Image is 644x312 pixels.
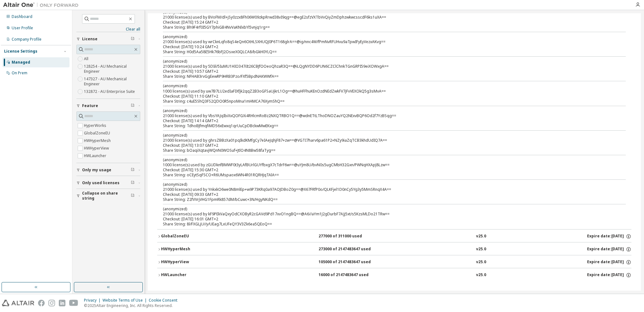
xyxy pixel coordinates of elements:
div: Company Profile [12,37,42,42]
img: instagram.svg [48,300,55,306]
div: Share String: bOaqiXqtavjWQnN0WOSuf+JtlO4N8Bw58faTyg== [163,148,611,153]
div: 105000 of 2147483647 used [319,259,375,265]
p: (anonymized) [163,133,611,138]
div: Share String: Z2fVVrjVHG1FpmRk857dM/bCuwc+3N/HgyNKdQ== [163,197,611,202]
div: 21000 license(s) used by YnkxkO6we0N8mlEp+w9P73KRq0a97AOJDBoZ0g==@X67FRfP0o/QLKFjel1D0nCy5Yg3y5Mm... [163,182,611,192]
div: v25.0 [476,247,486,252]
div: Share String: TdhoBJfmqfiMD56xEwxq1qrUuCpDBckwMwEKxg== [163,123,611,128]
div: On Prem [12,71,27,76]
div: Checkout: [DATE] 10:57 GMT+2 [163,69,611,74]
p: (anonymized) [163,108,611,113]
div: 1000 license(s) used by uw7B7LU2edIaFIXfjk2qqZ2B3oGFSaUjkrL1Og==@huHFFhuKEnOzdNEdZwkFV7jFvVEXOkQ5... [163,83,611,94]
div: Expire date: [DATE] [587,234,631,239]
span: Clear filter [131,103,135,108]
img: altair_logo.svg [2,300,34,306]
div: License Settings [4,49,37,54]
div: Expire date: [DATE] [587,259,631,265]
div: Share String: H0d5Aa58E5Hk76bFJ2OsxeX0QLCA8/bGkH0YLQ== [163,49,611,54]
div: v25.0 [476,272,486,278]
div: Checkout: [DATE] 16:01 GMT+2 [163,217,611,222]
div: Expire date: [DATE] [587,247,631,252]
label: HWHyperView [84,145,110,152]
div: Checkout: [DATE] 10:24 GMT+2 [163,44,611,49]
label: All [84,55,90,63]
span: Clear filter [131,193,135,198]
button: HWHyperView105000 of 2147483647 usedv25.0Expire date:[DATE] [157,255,631,269]
div: 21000 license(s) used by ghrsZBBzXa01pqIkdKMfgCy7eIAeJqhjF87+zw==@VGTI7harv6pa61P2+NZy9iaZqTCB3kh... [163,133,611,143]
span: Only used licenses [82,180,119,185]
div: GlobalZoneEU [161,234,218,239]
div: 21000 license(s) used by VbsYAJqIbiXxQOFGXi4RHlcmRoBz2NXQTRBO1Q==@wdnETtLThoDNOZauYQ2NExvBQP6Od2f... [163,108,611,118]
div: Cookie Consent [149,298,181,303]
button: HWHyperMesh273000 of 2147483647 usedv25.0Expire date:[DATE] [157,242,631,256]
button: Only used licenses [76,176,140,190]
label: 147327 - AU Mechanical Engineer [84,75,140,88]
div: Checkout: [DATE] 11:10 GMT+2 [163,94,611,99]
span: Clear filter [131,180,135,185]
span: Clear filter [131,37,135,42]
div: Checkout: [DATE] 09:33 GMT+2 [163,192,611,197]
div: Share String: oCEytSqFSCO+R6UMspaox6WN4R01RQRHJqTAlA== [163,173,611,178]
label: 128254 - AU Mechanical Engineer [84,63,140,75]
img: Altair One [3,2,82,8]
div: Share String: Bh9F4rf0I5GY7phiGB4NvVaKNlxbYl5vnjq1rg== [163,25,611,30]
button: GlobalZoneEU277000 of 311000 usedv25.0Expire date:[DATE] [157,230,631,243]
div: Share String: 8l/FXGLjU//y/UEag7LxUFeQY3V3Zk6ea5QEoQ== [163,222,611,227]
p: (anonymized) [163,206,611,212]
label: HWHyperMesh [84,137,112,145]
p: (anonymized) [163,157,611,162]
button: Only my usage [76,163,140,177]
span: Feature [82,103,98,108]
p: (anonymized) [163,83,611,88]
div: Privacy [84,298,103,303]
div: Checkout: [DATE] 14:14 GMT+2 [163,118,611,123]
div: 16000 of 2147483647 used [319,272,375,278]
div: v25.0 [476,234,486,239]
div: 273000 of 2147483647 used [319,247,375,252]
p: © 2025 Altair Engineering, Inc. All Rights Reserved. [84,303,181,308]
div: 277000 of 311000 used [319,234,375,239]
span: Collapse on share string [82,191,131,201]
button: License [76,32,140,46]
div: User Profile [12,26,33,31]
button: HWLauncher16000 of 2147483647 usedv25.0Expire date:[DATE] [157,268,631,282]
span: License [82,37,97,42]
img: youtube.svg [69,300,78,306]
img: facebook.svg [38,300,45,306]
p: (anonymized) [163,59,611,64]
div: Expire date: [DATE] [587,272,631,278]
div: Website Terms of Use [103,298,149,303]
label: HyperWorks [84,122,108,129]
span: Only my usage [82,167,111,173]
a: Clear all [76,27,140,32]
button: Feature [76,99,140,113]
div: HWHyperView [161,259,218,265]
div: v25.0 [476,259,486,265]
button: Collapse on share string [76,189,140,203]
div: Share String: c4uE5ShQ3FS2QDO0R5npoMna1mHMCA76XymShQ== [163,99,611,104]
div: 21000 license(s) used by BVoFM/dl+jSy0zzx8Fh06W09zkpRrwd38vI9qg==@egE2sfzVXTbVvQiyZmDphzwkwcsscdF... [163,9,611,20]
div: HWLauncher [161,272,218,278]
div: Checkout: [DATE] 15:30 GMT+2 [163,167,611,173]
p: (anonymized) [163,182,611,187]
div: Managed [12,60,30,65]
div: 21000 license(s) used by 5DIil/5IuMU1HIO347iIt26CBJfOOeoQhzaR3Q==@iLQgNYDD6PUN6CZClChnkTGnGRPI59e... [163,59,611,69]
div: 1000 license(s) used by zGUDknfBMWF0t3yLAfBUrlGUYfbxgX7cTdrF6w==@uYJm8U/bvN0s5ugCMbH32Gxn/PWNqHXA... [163,157,611,167]
div: HWHyperMesh [161,247,218,252]
div: Share String: NFHAB3rvGgEewRP9HRB3Pzo/FXf5BpdNAKWWfA== [163,74,611,79]
label: HWLauncher [84,152,108,160]
label: GlobalZoneEU [84,129,111,137]
span: Clear filter [131,167,135,173]
div: Checkout: [DATE] 13:07 GMT+2 [163,143,611,148]
p: (anonymized) [163,34,611,39]
div: Checkout: [DATE] 15:24 GMT+2 [163,20,611,25]
div: 21000 license(s) used by kF9PEkVaQxyOdCXOByR2cGAVd9Pd17xvO1ngBQ==@A6//aYm1J2gDurbF7AJj5xt/s5KzsML... [163,206,611,217]
img: linkedin.svg [59,300,65,306]
div: Dashboard [12,14,32,19]
label: 132872 - AU Enterprise Suite [84,88,136,95]
div: 21000 license(s) used by wrCknLqfo8qS4eQn6OtHLSXHUQJ0P6T168glrA==@ig/nnc4W/fPmNvRFUHvu9aTpwIFyEyV... [163,34,611,44]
